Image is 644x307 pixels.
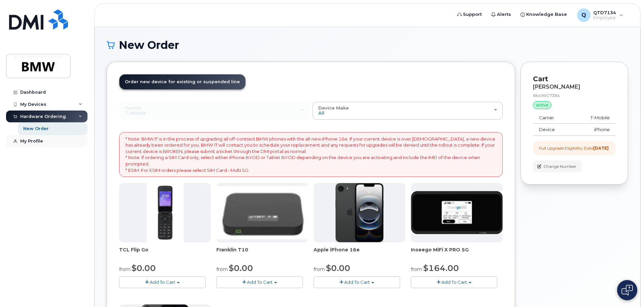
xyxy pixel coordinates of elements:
[216,266,228,272] small: from
[411,276,497,288] button: Add To Cart
[326,263,350,273] span: $0.00
[314,266,325,272] small: from
[125,79,240,84] span: Order new device for existing or suspended line
[119,276,206,288] button: Add To Cart
[533,101,551,109] div: active
[229,263,253,273] span: $0.00
[216,276,303,288] button: Add To Cart
[344,279,370,285] span: Add To Cart
[150,279,175,285] span: Add To Cart
[411,191,503,234] img: cut_small_inseego_5G.jpg
[543,163,576,170] span: Change Number
[533,124,572,136] td: Device
[411,266,422,272] small: from
[216,186,308,239] img: t10.jpg
[423,263,459,273] span: $164.00
[441,279,467,285] span: Add To Cart
[533,160,582,172] button: Change Number
[533,84,616,90] div: [PERSON_NAME]
[132,263,156,273] span: $0.00
[533,74,616,84] p: Cart
[314,276,400,288] button: Add To Cart
[335,183,384,242] img: iphone16e.png
[533,112,572,124] td: Carrier
[147,183,184,242] img: TCL_FLIP_MODE.jpg
[247,279,273,285] span: Add To Cart
[107,39,628,51] h1: New Order
[411,246,503,260] div: Inseego MiFi X PRO 5G
[318,105,349,111] span: Device Make
[572,124,616,136] td: iPhone
[533,93,616,98] div: 8649917384
[621,285,633,296] img: Open chat
[216,246,308,260] div: Franklin T10
[313,102,503,119] button: Device Make All
[572,112,616,124] td: T-Mobile
[314,246,405,260] div: Apple iPhone 16e
[318,110,324,116] span: All
[539,145,609,151] div: Full Upgrade Eligibility Date
[119,266,131,272] small: from
[593,146,609,151] strong: [DATE]
[119,246,211,260] div: TCL Flip Go
[126,136,496,173] p: * Note: BMW IT is in the process of upgrading all off-contract BMW phones with the all-new iPhone...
